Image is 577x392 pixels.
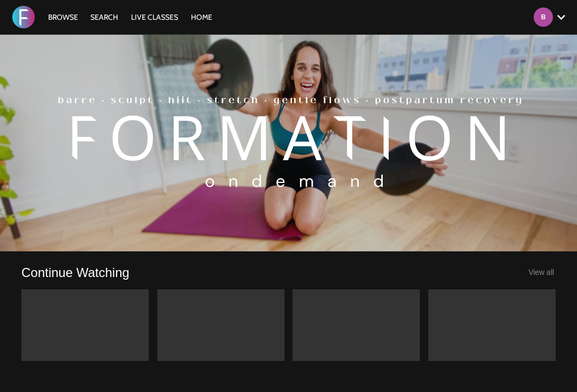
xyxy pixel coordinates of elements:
img: FORMATION [12,6,35,28]
a: View all [528,268,554,276]
a: Search [85,12,124,22]
a: Browse [43,12,83,22]
nav: Primary [43,12,218,22]
a: HOME [186,12,218,22]
a: LIVE CLASSES [126,12,183,22]
a: Continue Watching [21,264,129,281]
